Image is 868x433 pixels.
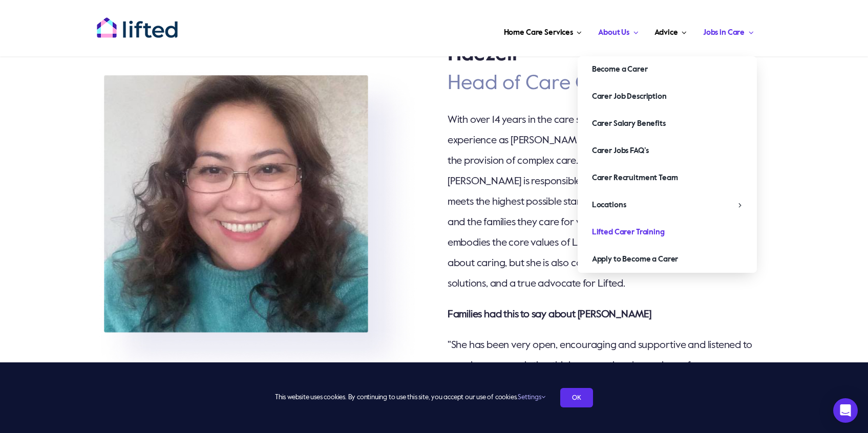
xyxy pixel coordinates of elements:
span: Become a Carer [592,61,648,78]
a: Apply to Become a Carer [578,246,757,273]
strong: Families had this to say about [PERSON_NAME] [448,310,651,320]
span: Carer Recruitment Team [592,170,678,186]
a: Carer Recruitment Team [578,165,757,191]
a: About Us [595,15,641,46]
span: Carer Jobs FAQ’s [592,143,649,159]
a: Advice [651,15,689,46]
a: Locations [578,192,757,219]
span: Apply to Become a Carer [592,251,679,268]
a: Lifted Carer Training [578,219,757,246]
span: This website uses cookies. By continuing to use this site, you accept our use of cookies. [275,389,545,406]
span: Advice [654,25,678,41]
span: Carer Salary Benefits [592,116,666,132]
span: Locations [592,197,626,213]
div: Open Intercom Messenger [833,398,858,423]
span: Carer Job Description [592,89,667,105]
a: Become a Carer [578,56,757,83]
span: Home Care Services [504,25,573,41]
a: Carer Salary Benefits [578,111,757,137]
img: Haezell [96,67,420,384]
a: OK [560,388,593,407]
a: Jobs in Care [700,15,757,46]
span: With over 14 years in the care sector, few carers have as much experience as [PERSON_NAME]. In ad... [448,115,756,289]
span: About Us [598,25,629,41]
span: Lifted Carer Training [592,224,665,241]
a: lifted-logo [96,17,178,27]
h2: Head of Care Quality [448,69,757,98]
span: Jobs in Care [703,25,745,41]
nav: Main Menu [211,15,757,46]
a: Carer Job Description [578,83,757,110]
span: "She has been very open, encouraging and supportive and listened to our views, appreciating this ... [448,340,752,392]
a: Home Care Services [501,15,585,46]
a: Carer Jobs FAQ’s [578,138,757,164]
a: Settings [518,394,545,401]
